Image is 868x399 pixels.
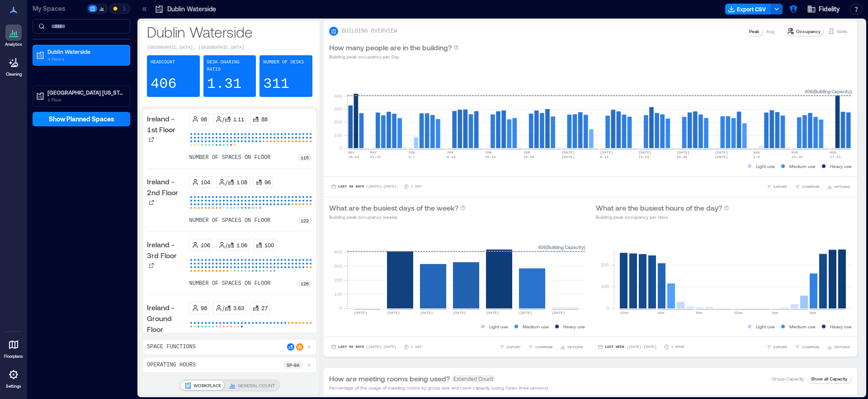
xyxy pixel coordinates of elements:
[561,155,575,159] text: [DATE]
[793,182,821,191] button: COMPARE
[830,163,852,170] p: Heavy use
[715,155,728,159] text: [DATE]
[802,184,820,189] span: COMPARE
[830,150,837,154] text: AUG
[329,213,466,221] p: Building peak occupancy weekly
[411,344,422,350] p: 1 Day
[226,241,227,249] p: /
[329,42,452,53] p: How many people are in the building?
[340,305,342,311] tspan: 0
[207,59,253,73] p: Desk-sharing ratio
[207,75,242,93] p: 1.31
[222,115,224,123] p: /
[834,344,850,350] span: OPTIONS
[47,96,123,103] p: 1 Floor
[147,343,196,351] p: Space Functions
[233,115,244,123] p: 1.11
[263,59,304,66] p: Number of Desks
[329,53,459,60] p: Building peak occupancy per Day
[792,150,798,154] text: AUG
[354,311,367,315] text: [DATE]
[498,342,523,351] button: EXPORT
[334,132,342,138] tspan: 100
[147,176,186,198] p: Ireland - 2nd Floor
[329,202,458,213] p: What are the busiest days of the week?
[447,150,453,154] text: JUN
[567,344,583,350] span: OPTIONS
[4,354,23,359] p: Floorplans
[830,323,852,330] p: Heavy use
[447,155,455,159] text: 8-14
[535,344,553,350] span: COMPARE
[725,4,771,14] button: Export CSV
[524,155,534,159] text: 22-28
[526,342,555,351] button: COMPARE
[233,304,244,312] p: 3.63
[753,155,760,159] text: 3-9
[236,241,247,249] p: 1.06
[638,150,651,154] text: [DATE]
[329,384,548,391] p: Percentage of the usage of meeting rooms by group size and room capacity (using Open Area sensors)
[189,154,271,161] p: number of spaces on floor
[561,150,575,154] text: [DATE]
[485,150,492,154] text: JUN
[734,311,742,315] text: 12pm
[523,323,549,330] p: Medium use
[147,239,186,261] p: Ireland - 3rd Floor
[387,311,400,315] text: [DATE]
[329,373,450,384] p: How are meeting rooms being used?
[677,155,688,159] text: 20-26
[33,112,130,126] button: Show Planned Spaces
[671,344,684,350] p: 1 Hour
[486,311,499,315] text: [DATE]
[452,375,495,382] span: Extended Count
[485,155,496,159] text: 15-21
[334,291,342,297] tspan: 100
[49,115,114,124] span: Show Planned Spaces
[334,93,342,99] tspan: 400
[189,217,271,224] p: number of spaces on floor
[301,154,309,161] p: 115
[5,42,22,47] p: Analytics
[2,52,25,80] a: Cleaning
[340,145,342,150] tspan: 0
[334,106,342,111] tspan: 300
[411,184,422,189] p: 1 Day
[715,150,728,154] text: [DATE]
[753,150,760,154] text: AUG
[677,150,690,154] text: [DATE]
[201,178,210,186] p: 104
[201,115,207,123] p: 98
[606,305,609,311] tspan: 0
[189,280,271,287] p: number of spaces on floor
[658,311,665,315] text: 4am
[236,178,247,186] p: 1.08
[409,155,415,159] text: 1-7
[638,155,649,159] text: 13-19
[772,375,804,382] p: Group Capacity
[600,150,613,154] text: [DATE]
[796,28,821,35] p: Occupancy
[802,344,820,350] span: COMPARE
[409,150,415,154] text: JUN
[764,342,789,351] button: EXPORT
[825,182,852,191] button: OPTIONS
[552,311,565,315] text: [DATE]
[47,89,123,96] p: [GEOGRAPHIC_DATA] [US_STATE]
[301,280,309,287] p: 126
[147,23,312,41] p: Dublin Waterside
[620,311,628,315] text: 12am
[147,113,186,135] p: Ireland - 1st Floor
[222,304,224,312] p: /
[264,178,271,186] p: 96
[201,241,210,249] p: 106
[264,241,274,249] p: 100
[201,304,207,312] p: 98
[342,28,397,35] p: BUILDING OVERVIEW
[147,44,312,52] p: [GEOGRAPHIC_DATA], [GEOGRAPHIC_DATA]
[830,155,841,159] text: 17-23
[261,304,268,312] p: 27
[696,311,703,315] text: 8am
[6,72,22,77] p: Cleaning
[792,155,802,159] text: 10-16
